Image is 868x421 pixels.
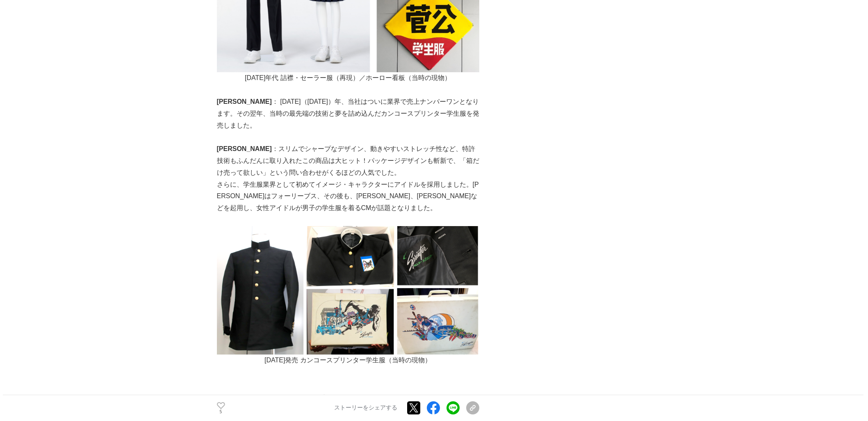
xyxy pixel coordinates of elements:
[334,405,397,412] p: ストーリーをシェアする
[217,96,479,131] p: ： [DATE]（[DATE]）年、当社はついに業界で売上ナンバーワンとなります。その翌年、当時の最先端の技術と夢を詰め込んだカンコースプリンター学生服を発売しました。
[217,145,272,152] strong: [PERSON_NAME]
[217,98,272,105] strong: [PERSON_NAME]
[217,226,479,355] img: thumbnail_db76bb30-a433-11ec-89b8-8b4c2db35d38.png
[217,179,479,214] p: さらに、学生服業界として初めてイメージ・キャラクターにアイドルを採用しました。[PERSON_NAME]はフォーリーブス、その後も、[PERSON_NAME]、[PERSON_NAME]などを起...
[217,393,479,417] h3: ◆制服廃止！？ツッパリ学生服増加！？新たなイメージのブレザー制服登場【[DATE]年代～[DATE]年代】
[217,355,479,366] p: [DATE]発売 カンコースプリンター学生服（当時の現物）
[217,72,479,84] p: [DATE]年代 詰襟・セーラー服（再現）／ホーロー看板（当時の現物）
[217,410,225,414] p: 5
[217,143,479,178] p: ：スリムでシャープなデザイン、動きやすいストレッチ性など、特許技術もふんだんに取り入れたこの商品は大ヒット！パッケージデザインも斬新で、「箱だけ売って欲しい」という問い合わせがくるほどの人気でした。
